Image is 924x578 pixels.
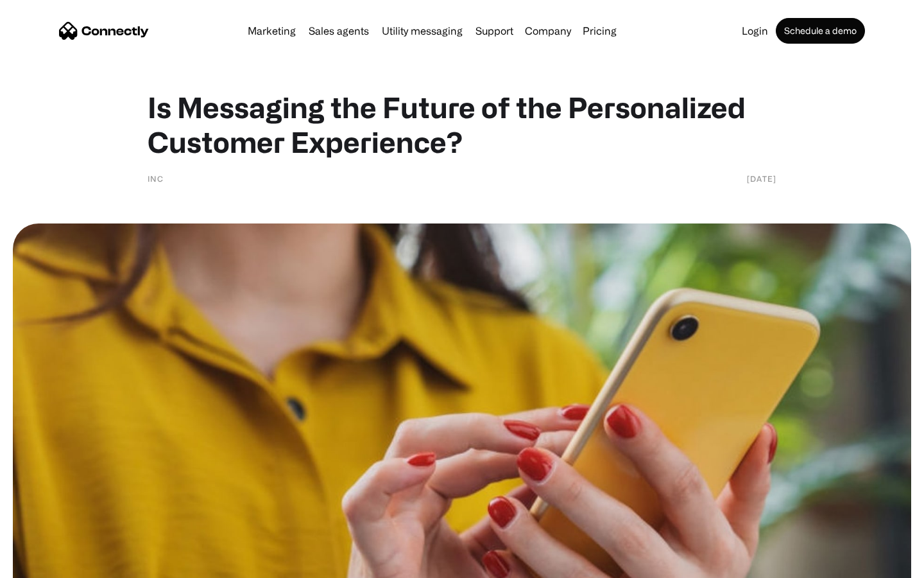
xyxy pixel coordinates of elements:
[13,556,77,574] aside: Language selected: English
[148,172,164,185] div: Inc
[577,26,622,36] a: Pricing
[26,556,77,574] ul: Language list
[470,26,518,36] a: Support
[148,90,776,159] h1: Is Messaging the Future of the Personalized Customer Experience?
[377,26,468,36] a: Utility messaging
[243,26,301,36] a: Marketing
[737,26,773,36] a: Login
[776,18,865,44] a: Schedule a demo
[525,22,571,40] div: Company
[304,26,374,36] a: Sales agents
[747,172,776,185] div: [DATE]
